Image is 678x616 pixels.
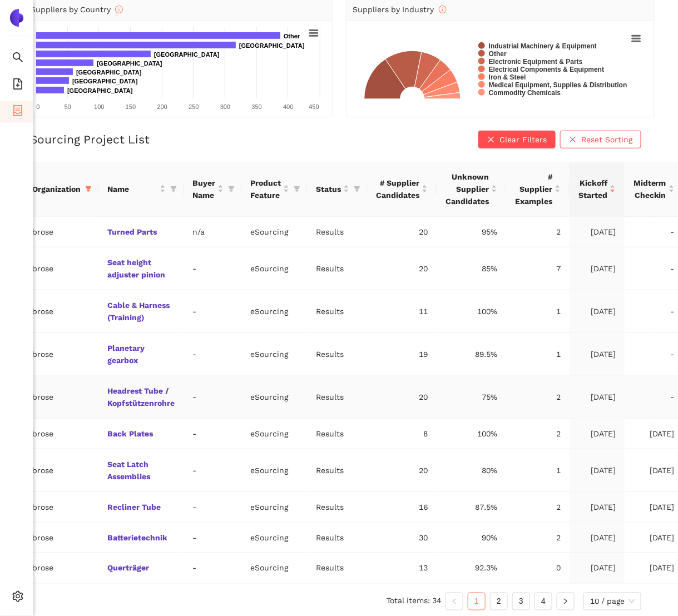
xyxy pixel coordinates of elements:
span: info-circle [439,6,447,13]
text: 50 [65,103,71,110]
td: eSourcing [241,217,307,247]
td: 100% [437,290,506,333]
td: brose [23,523,98,553]
span: filter [228,186,235,192]
td: - [184,376,241,419]
text: 400 [283,103,293,110]
td: eSourcing [241,492,307,523]
td: Results [307,523,367,553]
td: 92.3% [437,553,506,584]
td: 80% [437,449,506,492]
td: n/a [184,217,241,247]
span: Kickoff Started [578,177,607,201]
span: 10 / page [590,593,635,610]
a: 4 [535,593,552,610]
td: - [184,333,241,376]
button: left [446,593,463,610]
td: Results [307,247,367,290]
span: Clear Filters [499,133,547,146]
th: this column's title is # Supplier Candidates,this column is sortable [367,162,437,217]
span: Midterm Checkin [634,177,666,201]
td: Results [307,290,367,333]
td: 20 [367,376,437,419]
td: Results [307,492,367,523]
span: filter [168,181,179,197]
text: [GEOGRAPHIC_DATA] [154,51,220,58]
td: 2 [506,523,570,553]
span: filter [85,186,92,192]
td: 100% [437,419,506,449]
td: Results [307,333,367,376]
td: 2 [506,376,570,419]
button: closeReset Sorting [560,131,641,148]
button: right [557,593,575,610]
td: - [184,523,241,553]
td: [DATE] [570,553,625,584]
a: 3 [513,593,529,610]
td: 75% [437,376,506,419]
td: 0 [506,553,570,584]
th: this column's title is Unknown Supplier Candidates,this column is sortable [437,162,506,217]
text: Other [284,33,300,39]
td: - [184,553,241,584]
span: container [12,101,23,123]
text: Industrial Machinery & Equipment [489,42,597,50]
text: 0 [36,103,39,110]
td: - [184,492,241,523]
th: this column's title is Buyer Name,this column is sortable [184,162,241,217]
span: Suppliers by Country [31,5,123,14]
span: Unknown Supplier Candidates [446,171,489,207]
td: Results [307,553,367,584]
td: [DATE] [570,247,625,290]
td: brose [23,376,98,419]
text: Electronic Equipment & Parts [489,58,583,66]
span: # Supplier Candidates [376,177,419,201]
div: Page Size [583,593,641,610]
td: brose [23,290,98,333]
text: 100 [94,103,104,110]
td: 19 [367,333,437,376]
td: Results [307,449,367,492]
td: 20 [367,449,437,492]
span: Status [316,183,341,195]
text: [GEOGRAPHIC_DATA] [239,42,305,49]
td: eSourcing [241,290,307,333]
td: brose [23,449,98,492]
td: 20 [367,247,437,290]
td: brose [23,217,98,247]
li: 2 [490,593,508,610]
td: [DATE] [570,290,625,333]
span: filter [352,181,363,197]
li: 1 [468,593,486,610]
td: 1 [506,290,570,333]
span: Reset Sorting [581,133,632,146]
button: closeClear Filters [478,131,556,148]
a: 2 [491,593,507,610]
td: 20 [367,217,437,247]
th: this column's title is Status,this column is sortable [307,162,367,217]
td: 1 [506,333,570,376]
span: search [12,48,23,70]
text: 450 [309,103,319,110]
td: eSourcing [241,333,307,376]
td: [DATE] [570,449,625,492]
li: Next Page [557,593,575,610]
td: 7 [506,247,570,290]
text: [GEOGRAPHIC_DATA] [97,60,162,67]
span: Buyer Name [192,177,215,201]
text: Electrical Components & Equipment [489,66,604,73]
li: 4 [535,593,552,610]
span: setting [12,587,23,609]
th: this column's title is # Supplier Examples,this column is sortable [506,162,570,217]
span: filter [170,186,177,192]
td: - [184,290,241,333]
td: eSourcing [241,449,307,492]
td: 11 [367,290,437,333]
td: brose [23,553,98,584]
td: Results [307,376,367,419]
span: Suppliers by Industry [353,5,447,14]
td: 85% [437,247,506,290]
span: filter [291,175,303,203]
span: filter [226,175,237,203]
span: left [451,598,458,605]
